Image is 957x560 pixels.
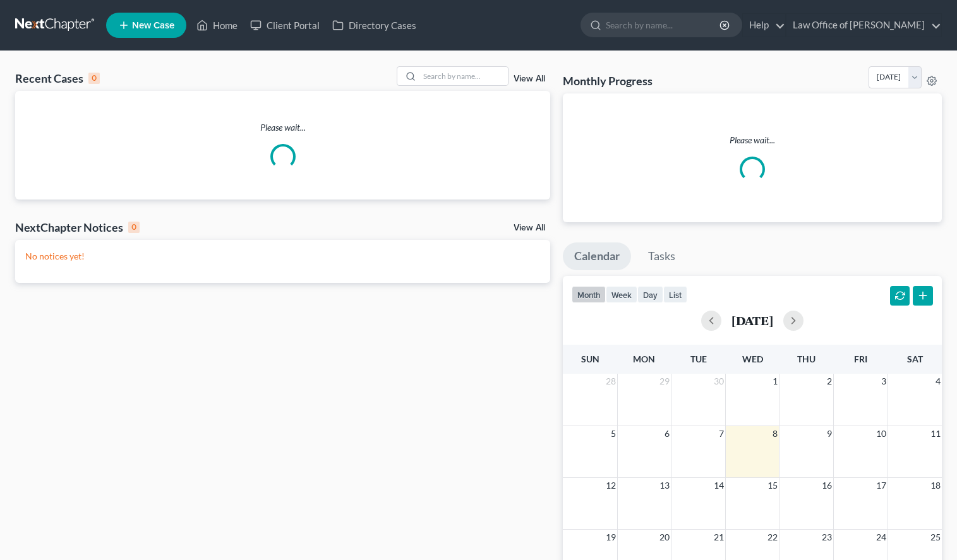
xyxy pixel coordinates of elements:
span: 23 [821,530,833,545]
a: Home [190,14,244,37]
a: Tasks [637,242,687,270]
div: NextChapter Notices [15,220,140,235]
span: Thu [797,354,816,364]
div: Recent Cases [15,71,100,86]
a: Client Portal [244,14,326,37]
span: 17 [875,478,888,493]
span: 11 [929,426,942,441]
span: Sun [581,354,599,364]
h2: [DATE] [731,314,773,327]
a: Law Office of [PERSON_NAME] [786,14,941,37]
span: 14 [713,478,725,493]
span: 20 [658,530,671,545]
span: Wed [742,354,763,364]
span: 16 [821,478,833,493]
a: Directory Cases [326,14,423,37]
p: No notices yet! [25,250,540,263]
span: New Case [132,21,174,30]
p: Please wait... [15,121,550,134]
span: 3 [880,374,888,389]
span: 29 [658,374,671,389]
input: Search by name... [606,13,721,37]
input: Search by name... [419,67,508,85]
span: 21 [713,530,725,545]
span: 15 [766,478,779,493]
span: 24 [875,530,888,545]
span: 4 [934,374,942,389]
span: Mon [633,354,655,364]
span: 30 [713,374,725,389]
span: 13 [658,478,671,493]
button: week [606,286,637,303]
span: 8 [771,426,779,441]
span: 12 [605,478,617,493]
span: 7 [718,426,725,441]
span: 25 [929,530,942,545]
span: 22 [766,530,779,545]
span: 1 [771,374,779,389]
a: Help [743,14,785,37]
button: day [637,286,663,303]
span: 10 [875,426,888,441]
button: month [572,286,606,303]
div: 0 [88,73,100,84]
p: Please wait... [573,134,932,146]
span: Sat [907,354,923,364]
a: View All [514,74,545,83]
span: 5 [610,426,617,441]
span: 19 [605,530,617,545]
a: Calendar [563,242,631,270]
span: 18 [929,478,942,493]
span: 9 [826,426,833,441]
span: Tue [690,354,707,364]
span: 2 [826,374,833,389]
div: 0 [128,222,140,233]
span: 6 [663,426,671,441]
span: Fri [854,354,867,364]
span: 28 [605,374,617,389]
button: list [663,286,687,303]
h3: Monthly Progress [563,73,653,88]
a: View All [514,223,545,232]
